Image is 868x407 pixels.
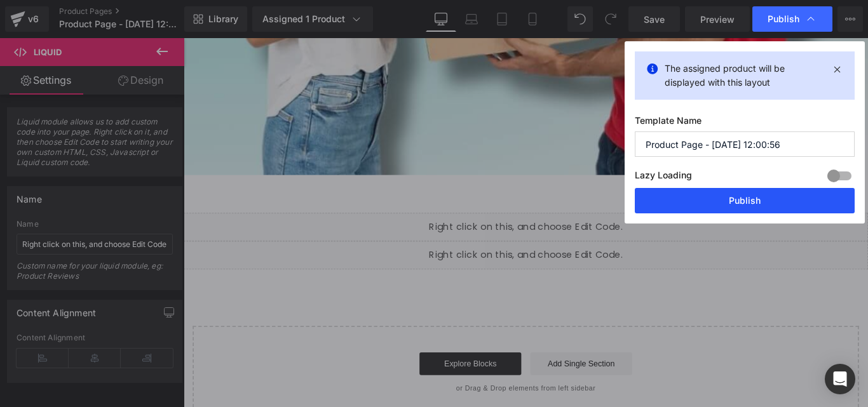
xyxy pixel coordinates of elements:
a: Add Single Section [390,353,504,378]
p: or Drag & Drop elements from left sidebar [31,389,738,397]
span: Publish [768,13,799,25]
a: Explore Blocks [265,353,379,378]
label: Lazy Loading [635,167,692,188]
label: Template Name [635,115,855,131]
button: Publish [635,188,855,213]
div: Open Intercom Messenger [825,364,855,394]
p: The assigned product will be displayed with this layout [665,62,825,90]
